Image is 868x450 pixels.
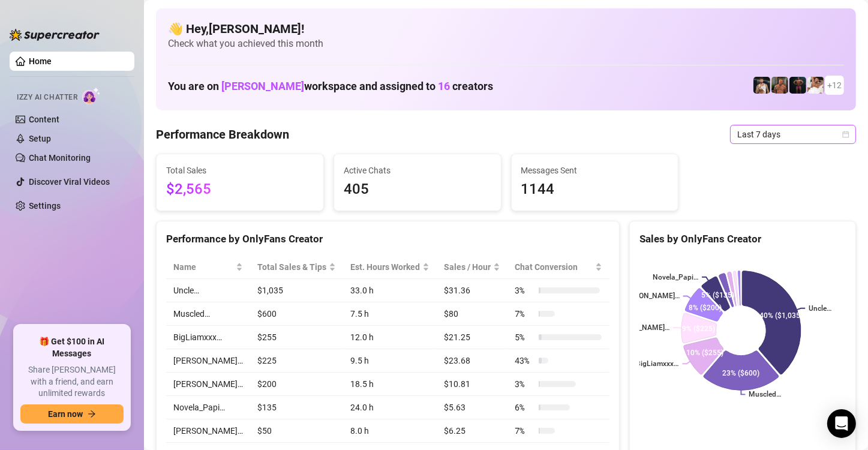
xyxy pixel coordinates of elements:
[444,260,491,274] span: Sales / Hour
[753,77,770,94] img: Chris
[507,256,609,279] th: Chat Conversion
[250,256,343,279] th: Total Sales & Tips
[166,349,250,373] td: [PERSON_NAME]…
[343,396,437,419] td: 24.0 h
[48,409,83,419] span: Earn now
[609,324,669,332] text: [PERSON_NAME]…
[166,279,250,302] td: Uncle…
[438,80,450,92] span: 16
[343,349,437,373] td: 9.5 h
[344,178,491,201] span: 405
[789,77,806,94] img: Muscled
[344,164,491,177] span: Active Chats
[827,79,842,92] span: + 12
[166,373,250,396] td: [PERSON_NAME]…
[29,56,52,66] a: Home
[636,360,678,368] text: BigLiamxxx…
[29,134,51,143] a: Setup
[437,373,507,396] td: $10.81
[20,404,124,424] button: Earn nowarrow-right
[437,256,507,279] th: Sales / Hour
[437,396,507,419] td: $5.63
[156,126,289,143] h4: Performance Breakdown
[437,279,507,302] td: $31.36
[10,29,100,41] img: logo-BBDzfeDw.svg
[619,292,679,301] text: [PERSON_NAME]…
[166,231,609,247] div: Performance by OnlyFans Creator
[343,279,437,302] td: 33.0 h
[515,307,534,320] span: 7 %
[653,273,698,281] text: Novela_Papi…
[515,331,534,344] span: 5 %
[749,391,781,399] text: Muscled…
[250,396,343,419] td: $135
[437,326,507,349] td: $21.25
[29,177,110,187] a: Discover Viral Videos
[515,284,534,297] span: 3 %
[343,302,437,326] td: 7.5 h
[173,260,233,274] span: Name
[343,419,437,443] td: 8.0 h
[166,256,250,279] th: Name
[515,377,534,391] span: 3 %
[250,349,343,373] td: $225
[842,131,849,138] span: calendar
[807,77,824,94] img: Jake
[166,396,250,419] td: Novela_Papi…
[250,373,343,396] td: $200
[437,302,507,326] td: $80
[88,410,96,418] span: arrow-right
[166,164,314,177] span: Total Sales
[809,304,831,313] text: Uncle…
[168,37,844,50] span: Check what you achieved this month
[221,80,304,92] span: [PERSON_NAME]
[737,125,849,143] span: Last 7 days
[250,279,343,302] td: $1,035
[168,80,493,93] h1: You are on workspace and assigned to creators
[17,92,77,103] span: Izzy AI Chatter
[29,115,59,124] a: Content
[166,302,250,326] td: Muscled…
[515,354,534,367] span: 43 %
[437,419,507,443] td: $6.25
[29,153,91,163] a: Chat Monitoring
[515,401,534,414] span: 6 %
[437,349,507,373] td: $23.68
[350,260,420,274] div: Est. Hours Worked
[250,302,343,326] td: $600
[20,336,124,359] span: 🎁 Get $100 in AI Messages
[250,326,343,349] td: $255
[257,260,326,274] span: Total Sales & Tips
[29,201,61,211] a: Settings
[771,77,788,94] img: BigLiamxxx
[521,164,669,177] span: Messages Sent
[250,419,343,443] td: $50
[827,409,856,438] div: Open Intercom Messenger
[521,178,669,201] span: 1144
[166,326,250,349] td: BigLiamxxx…
[343,373,437,396] td: 18.5 h
[343,326,437,349] td: 12.0 h
[515,260,592,274] span: Chat Conversion
[166,419,250,443] td: [PERSON_NAME]…
[166,178,314,201] span: $2,565
[82,87,101,104] img: AI Chatter
[515,424,534,437] span: 7 %
[639,231,846,247] div: Sales by OnlyFans Creator
[20,364,124,400] span: Share [PERSON_NAME] with a friend, and earn unlimited rewards
[168,20,844,37] h4: 👋 Hey, [PERSON_NAME] !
